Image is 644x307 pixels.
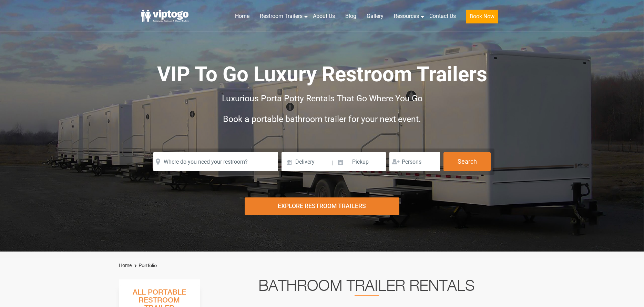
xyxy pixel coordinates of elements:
[157,62,487,86] span: VIP To Go Luxury Restroom Trailers
[461,9,503,28] a: Book Now
[245,197,399,215] div: Explore Restroom Trailers
[209,279,524,296] h2: Bathroom Trailer Rentals
[424,9,461,24] a: Contact Us
[282,152,331,171] input: Delivery
[133,262,157,270] li: Portfolio
[334,152,386,171] input: Pickup
[153,152,278,171] input: Where do you need your restroom?
[466,10,498,23] button: Book Now
[389,152,440,171] input: Persons
[119,263,132,268] a: Home
[255,9,308,24] a: Restroom Trailers
[361,9,389,24] a: Gallery
[308,9,340,24] a: About Us
[331,152,333,174] span: |
[443,152,491,171] button: Search
[230,9,255,24] a: Home
[222,93,422,103] span: Luxurious Porta Potty Rentals That Go Where You Go
[389,9,424,24] a: Resources
[340,9,361,24] a: Blog
[223,114,421,124] span: Book a portable bathroom trailer for your next event.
